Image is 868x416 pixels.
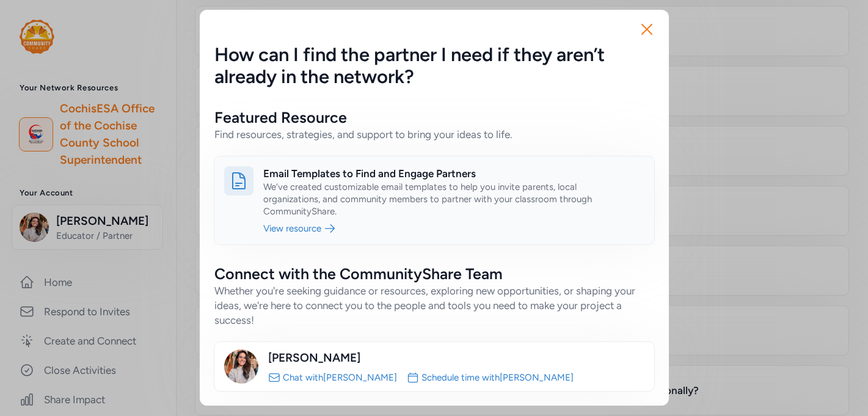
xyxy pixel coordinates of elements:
[268,349,644,367] div: [PERSON_NAME]
[283,371,397,384] a: Chat with[PERSON_NAME]
[421,371,574,384] a: Schedule time with[PERSON_NAME]
[214,264,654,283] h2: Connect with the CommunityShare Team
[214,127,654,142] div: Find resources, strategies, and support to bring your ideas to life.
[214,283,654,327] div: Whether you're seeking guidance or resources, exploring new opportunities, or shaping your ideas,...
[214,108,654,127] h2: Featured Resource
[214,44,654,88] h5: How can I find the partner I need if they aren’t already in the network?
